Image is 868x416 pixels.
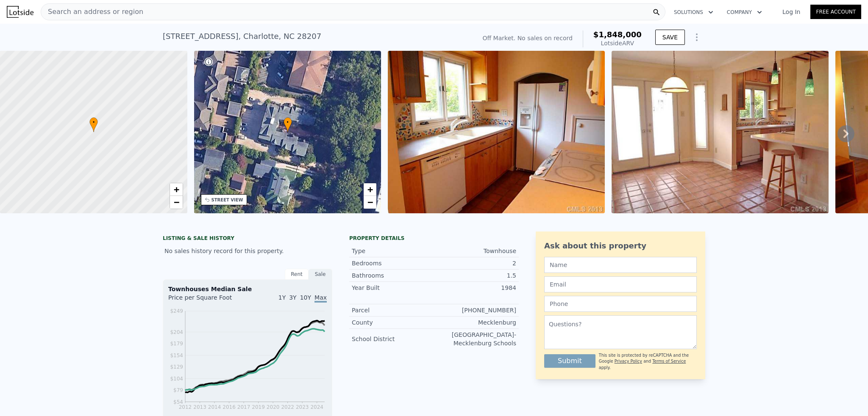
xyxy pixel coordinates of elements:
tspan: 2019 [252,404,265,410]
div: Townhouses Median Sale [168,285,327,293]
tspan: 2020 [267,404,280,410]
div: [GEOGRAPHIC_DATA]-Mecklenburg Schools [434,331,516,347]
div: Rent [285,269,309,280]
input: Name [544,257,697,273]
tspan: $179 [170,341,183,347]
div: Price per Square Foot [168,293,248,307]
a: Free Account [810,5,861,19]
div: Bathrooms [352,271,434,280]
span: • [89,118,98,126]
tspan: 2024 [310,404,323,410]
tspan: 2022 [281,404,294,410]
span: Max [314,294,327,303]
a: Terms of Service [652,359,686,364]
tspan: $79 [173,387,183,393]
tspan: 2017 [237,404,250,410]
div: No sales history record for this property. [163,243,332,259]
button: Company [720,5,769,20]
tspan: $204 [170,329,183,335]
button: Solutions [667,5,720,20]
div: Bedrooms [352,259,434,267]
a: Zoom in [364,183,376,196]
tspan: $54 [173,399,183,405]
button: SAVE [655,30,685,45]
span: − [173,197,179,207]
a: Zoom out [364,196,376,209]
img: Sale: null Parcel: 118143208 [612,51,829,213]
div: 1984 [434,284,516,292]
div: School District [352,335,434,343]
div: 1.5 [434,271,516,280]
div: Type [352,247,434,255]
div: County [352,318,434,327]
tspan: $129 [170,364,183,370]
a: Log In [772,8,810,16]
tspan: $104 [170,376,183,382]
span: 10Y [300,294,311,301]
div: Ask about this property [544,240,697,252]
div: Parcel [352,306,434,314]
div: Year Built [352,284,434,292]
tspan: 2014 [208,404,221,410]
input: Phone [544,296,697,312]
div: Lotside ARV [593,39,642,47]
div: STREET VIEW [211,197,243,203]
div: Sale [309,269,332,280]
div: • [284,117,292,132]
span: − [367,197,373,207]
span: Search an address or region [41,7,143,17]
tspan: 2013 [193,404,206,410]
a: Privacy Policy [615,359,642,364]
div: Off Market. No sales on record [483,34,573,42]
span: $1,848,000 [593,30,642,39]
div: [PHONE_NUMBER] [434,306,516,314]
a: Zoom out [170,196,183,209]
span: + [173,184,179,195]
button: Submit [544,354,595,368]
a: Zoom in [170,183,183,196]
span: + [367,184,373,195]
div: • [89,117,98,132]
tspan: 2012 [179,404,192,410]
tspan: 2023 [296,404,309,410]
span: • [284,118,292,126]
img: Lotside [7,6,33,18]
tspan: $249 [170,308,183,314]
tspan: 2016 [223,404,236,410]
img: Sale: null Parcel: 118143208 [388,51,605,213]
div: Townhouse [434,247,516,255]
tspan: $154 [170,353,183,358]
span: 1Y [278,294,286,301]
div: [STREET_ADDRESS] , Charlotte , NC 28207 [163,30,321,42]
div: Property details [349,235,519,242]
div: This site is protected by reCAPTCHA and the Google and apply. [599,353,697,371]
input: Email [544,276,697,292]
div: Mecklenburg [434,318,516,327]
span: 3Y [289,294,296,301]
div: 2 [434,259,516,267]
div: LISTING & SALE HISTORY [163,235,332,243]
button: Show Options [688,29,705,46]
